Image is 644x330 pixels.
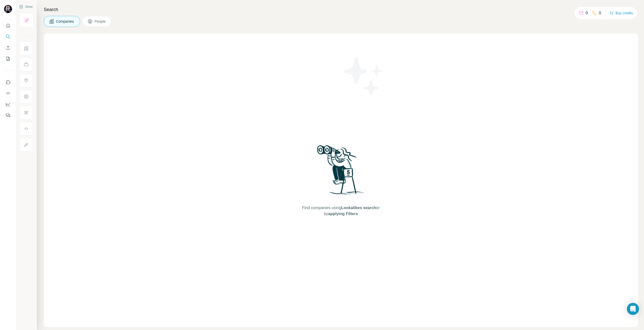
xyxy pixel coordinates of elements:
span: Lookalikes search [341,206,376,210]
p: 0 [599,10,601,16]
img: Surfe Illustration - Stars [341,54,386,99]
p: 0 [586,10,588,16]
span: People [95,19,106,24]
button: Search [4,32,12,41]
span: Find companies using or by [301,205,381,217]
button: Enrich CSV [4,43,12,52]
span: applying Filters [328,212,358,216]
div: Open Intercom Messenger [627,303,639,315]
h4: Search [44,6,638,13]
button: Feedback [4,111,12,120]
button: My lists [4,54,12,63]
button: Show [16,3,36,11]
button: Use Surfe on LinkedIn [4,78,12,87]
span: Companies [56,19,74,24]
img: Surfe Illustration - Woman searching with binoculars [315,144,367,200]
img: Avatar [4,5,12,13]
button: Buy credits [610,10,633,17]
button: Use Surfe API [4,89,12,98]
button: Quick start [4,21,12,30]
button: Dashboard [4,100,12,109]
